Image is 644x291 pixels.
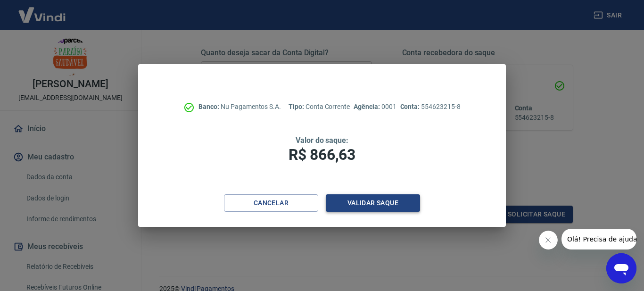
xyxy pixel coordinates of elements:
span: Olá! Precisa de ajuda? [6,7,79,14]
button: Validar saque [326,194,420,212]
p: 554623215-8 [400,102,461,112]
span: Tipo: [289,103,305,110]
p: 0001 [354,102,396,112]
button: Cancelar [224,194,318,212]
span: Conta: [400,103,421,110]
iframe: Botão para abrir a janela de mensagens [606,253,636,283]
iframe: Mensagem da empresa [561,229,636,249]
span: Banco: [198,103,221,110]
span: Agência: [354,103,381,110]
p: Conta Corrente [289,102,350,112]
span: R$ 866,63 [289,146,355,164]
span: Valor do saque: [296,136,348,145]
iframe: Fechar mensagem [539,231,558,249]
p: Nu Pagamentos S.A. [198,102,281,112]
